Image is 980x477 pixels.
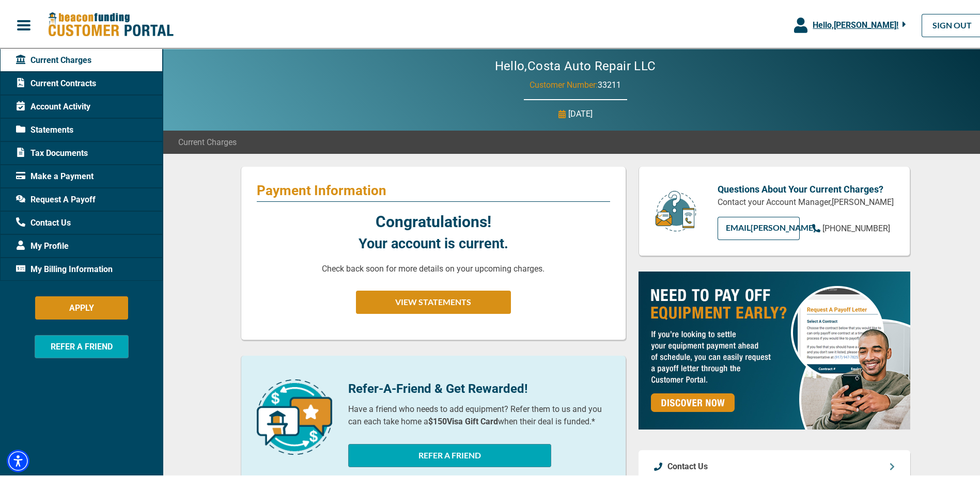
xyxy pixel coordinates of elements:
p: Questions About Your Current Charges? [718,180,894,194]
p: Check back soon for more details on your upcoming charges. [322,261,545,273]
p: Your account is current. [359,231,508,252]
span: Tax Documents [16,145,88,157]
b: $150 Visa Gift Card [428,415,498,424]
span: 33211 [598,78,621,88]
h2: Hello, Costa Auto Repair LLC [464,57,687,72]
p: Refer-A-Friend & Get Rewarded! [348,377,610,396]
a: [PHONE_NUMBER] [812,220,890,233]
span: Current Contracts [16,75,96,88]
span: Current Charges [178,134,237,147]
p: [DATE] [568,106,593,118]
span: Request A Payoff [16,192,96,204]
img: Beacon Funding Customer Portal Logo [48,10,174,36]
p: Payment Information [257,180,610,197]
span: Current Charges [16,52,91,65]
span: Hello, [PERSON_NAME] ! [813,18,898,28]
span: My Billing Information [16,261,113,274]
img: refer-a-friend-icon.png [257,377,332,453]
p: Have a friend who needs to add equipment? Refer them to us and you can each take home a when thei... [348,401,610,426]
span: Customer Number: [530,78,598,88]
span: Statements [16,122,73,134]
a: EMAIL[PERSON_NAME] [718,215,800,238]
button: REFER A FRIEND [35,333,129,356]
span: My Profile [16,238,69,250]
img: customer-service.png [652,188,699,231]
p: Congratulations! [376,208,491,231]
p: Contact Us [667,458,708,471]
p: Contact your Account Manager, [PERSON_NAME] [718,194,894,206]
span: Contact Us [16,215,71,227]
button: VIEW STATEMENTS [356,289,511,312]
div: Accessibility Menu [7,448,29,470]
span: [PHONE_NUMBER] [822,221,890,231]
button: APPLY [35,294,128,317]
span: Account Activity [16,99,90,111]
span: Make a Payment [16,168,94,181]
button: REFER A FRIEND [348,442,551,465]
img: payoff-ad-px.jpg [639,269,910,427]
